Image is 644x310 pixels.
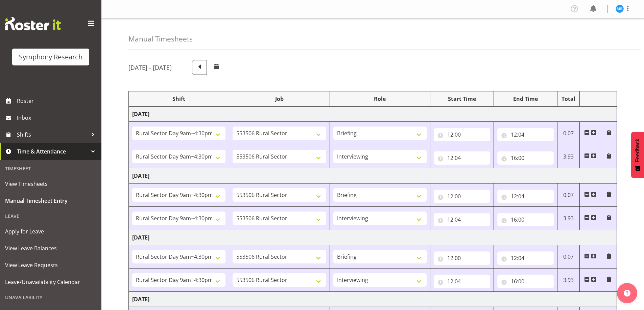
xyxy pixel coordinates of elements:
span: Inbox [17,113,98,123]
div: Role [333,95,427,103]
button: Feedback - Show survey [631,132,644,178]
td: 3.93 [557,145,580,168]
input: Click to select... [497,275,554,288]
input: Click to select... [434,128,490,141]
span: Shifts [17,130,88,140]
input: Click to select... [434,251,490,265]
input: Click to select... [434,275,490,288]
span: View Leave Requests [5,260,96,270]
a: View Leave Requests [2,257,100,274]
span: Leave/Unavailability Calendar [5,277,96,287]
input: Click to select... [434,213,490,226]
input: Click to select... [497,213,554,226]
input: Click to select... [434,190,490,203]
td: 0.07 [557,245,580,269]
img: Rosterit website logo [5,17,61,30]
div: Timesheet [2,162,100,175]
h5: [DATE] - [DATE] [128,64,172,71]
td: 0.07 [557,122,580,145]
td: 3.93 [557,269,580,292]
input: Click to select... [497,151,554,165]
span: View Timesheets [5,179,96,189]
div: Unavailability [2,290,100,304]
div: Symphony Research [19,52,82,62]
input: Click to select... [497,190,554,203]
input: Click to select... [434,151,490,165]
a: View Leave Balances [2,240,100,257]
td: [DATE] [129,107,617,122]
td: 3.93 [557,207,580,230]
div: Total [561,95,576,103]
a: Apply for Leave [2,223,100,240]
div: Job [233,95,326,103]
span: Manual Timesheet Entry [5,196,96,206]
div: Shift [132,95,225,103]
div: Leave [2,209,100,223]
td: [DATE] [129,230,617,245]
input: Click to select... [497,128,554,141]
span: Time & Attendance [17,146,88,157]
a: View Timesheets [2,175,100,192]
td: [DATE] [129,292,617,307]
a: Leave/Unavailability Calendar [2,274,100,290]
div: End Time [497,95,554,103]
span: Roster [17,96,98,106]
div: Start Time [434,95,490,103]
span: View Leave Balances [5,243,96,253]
a: Manual Timesheet Entry [2,192,100,209]
span: Feedback [635,139,641,162]
input: Click to select... [497,251,554,265]
img: help-xxl-2.png [624,290,630,297]
span: Apply for Leave [5,226,96,236]
td: 0.07 [557,184,580,207]
img: michael-robinson11856.jpg [616,5,624,13]
h4: Manual Timesheets [128,35,193,43]
td: [DATE] [129,168,617,184]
